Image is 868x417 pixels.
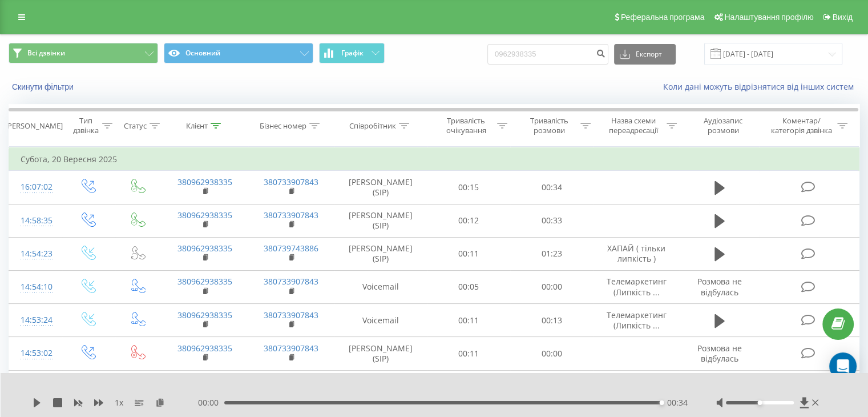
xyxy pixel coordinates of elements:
[260,121,306,131] div: Бізнес номер
[520,116,578,135] div: Тривалість розмови
[334,370,427,403] td: [PERSON_NAME] (SIP)
[510,204,593,237] td: 00:33
[427,204,510,237] td: 00:12
[768,116,834,135] div: Коментар/категорія дзвінка
[27,49,65,58] span: Всі дзвінки
[607,276,667,297] span: Телемаркетинг (Липкість ...
[427,270,510,303] td: 00:05
[604,116,664,135] div: Назва схеми переадресації
[177,177,232,187] a: 380962938335
[334,171,427,204] td: [PERSON_NAME] (SIP)
[427,304,510,337] td: 00:11
[829,352,857,380] div: Open Intercom Messenger
[177,243,232,254] a: 380962938335
[264,210,318,220] a: 380733907843
[660,400,664,405] div: Accessibility label
[757,400,762,405] div: Accessibility label
[349,121,396,131] div: Співробітник
[510,237,593,270] td: 01:23
[614,44,676,65] button: Експорт
[334,337,427,370] td: [PERSON_NAME] (SIP)
[510,304,593,337] td: 00:13
[186,121,208,131] div: Клієнт
[510,171,593,204] td: 00:34
[427,337,510,370] td: 00:11
[9,82,79,92] button: Скинути фільтри
[510,337,593,370] td: 00:00
[427,171,510,204] td: 00:15
[164,43,313,63] button: Основний
[177,276,232,287] a: 380962938335
[690,116,757,135] div: Аудіозапис розмови
[334,237,427,270] td: [PERSON_NAME] (SIP)
[264,243,318,254] a: 380739743886
[9,148,859,171] td: Субота, 20 Вересня 2025
[487,44,608,65] input: Пошук за номером
[264,177,318,187] a: 380733907843
[177,210,232,220] a: 380962938335
[663,81,859,92] a: Коли дані можуть відрізнятися вiд інших систем
[124,121,147,131] div: Статус
[593,237,679,270] td: ХАПАЙ ( тільки липкість )
[177,343,232,354] a: 380962938335
[264,310,318,320] a: 380733907843
[21,243,51,265] div: 14:54:23
[438,116,495,135] div: Тривалість очікування
[833,13,853,22] span: Вихід
[341,49,364,57] span: Графік
[21,309,51,331] div: 14:53:24
[9,43,158,63] button: Всі дзвінки
[510,270,593,303] td: 00:00
[427,370,510,403] td: 00:13
[115,397,123,408] span: 1 x
[177,310,232,320] a: 380962938335
[334,204,427,237] td: [PERSON_NAME] (SIP)
[319,43,385,63] button: Графік
[427,237,510,270] td: 00:11
[697,276,742,297] span: Розмова не відбулась
[5,121,63,131] div: [PERSON_NAME]
[510,370,593,403] td: 01:45
[21,342,51,364] div: 14:53:02
[264,343,318,354] a: 380733907843
[697,343,742,364] span: Розмова не відбулась
[21,276,51,298] div: 14:54:10
[607,310,667,331] span: Телемаркетинг (Липкість ...
[21,176,51,198] div: 16:07:02
[334,304,427,337] td: Voicemail
[264,276,318,287] a: 380733907843
[724,13,813,22] span: Налаштування профілю
[72,116,99,135] div: Тип дзвінка
[334,270,427,303] td: Voicemail
[21,210,51,232] div: 14:58:35
[621,13,705,22] span: Реферальна програма
[667,397,688,408] span: 00:34
[198,397,224,408] span: 00:00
